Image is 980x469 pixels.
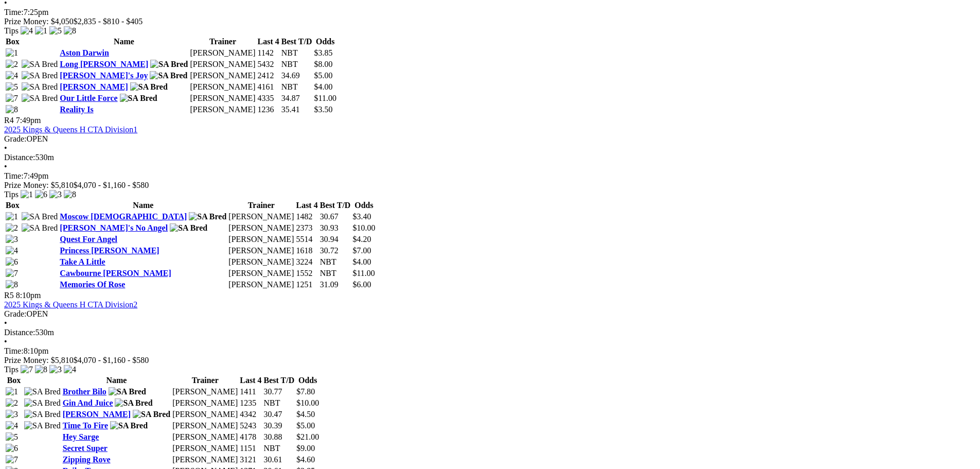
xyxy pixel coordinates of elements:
[6,60,18,69] img: 2
[22,212,58,221] img: SA Bred
[60,257,105,266] a: Take A Little
[6,201,20,210] span: Box
[4,319,7,327] span: •
[6,235,18,244] img: 3
[21,190,33,199] img: 1
[59,200,227,211] th: Name
[281,93,313,103] td: 34.87
[4,346,24,355] span: Time:
[263,409,295,420] td: 30.47
[228,257,294,267] td: [PERSON_NAME]
[64,190,76,199] img: 8
[6,223,18,233] img: 2
[263,432,295,442] td: 30.88
[257,105,280,115] td: 1236
[319,257,351,267] td: NBT
[352,200,376,211] th: Odds
[352,269,375,277] span: $11.00
[4,153,35,162] span: Distance:
[189,37,256,47] th: Trainer
[24,410,61,419] img: SA Bred
[60,212,187,221] a: Moscow [DEMOGRAPHIC_DATA]
[6,269,18,278] img: 7
[6,71,18,80] img: 4
[4,337,7,346] span: •
[281,105,313,115] td: 35.41
[6,421,18,430] img: 4
[6,387,18,396] img: 1
[109,387,146,396] img: SA Bred
[189,71,256,81] td: [PERSON_NAME]
[6,455,18,464] img: 7
[6,444,18,453] img: 6
[257,82,280,92] td: 4161
[295,212,318,222] td: 1482
[228,268,294,279] td: [PERSON_NAME]
[172,375,238,386] th: Trainer
[4,125,137,134] a: 2025 Kings & Queens H CTA Division1
[35,26,47,36] img: 1
[319,268,351,279] td: NBT
[239,375,262,386] th: Last 4
[6,48,18,58] img: 1
[150,71,187,80] img: SA Bred
[228,234,294,245] td: [PERSON_NAME]
[319,280,351,290] td: 31.09
[60,223,168,232] a: [PERSON_NAME]'s No Angel
[49,26,62,36] img: 5
[172,432,238,442] td: [PERSON_NAME]
[4,144,7,152] span: •
[257,37,280,47] th: Last 4
[296,421,315,430] span: $5.00
[60,94,117,102] a: Our Little Force
[239,432,262,442] td: 4178
[60,246,159,255] a: Princess [PERSON_NAME]
[6,432,18,442] img: 5
[189,105,256,115] td: [PERSON_NAME]
[352,223,375,232] span: $10.00
[63,444,108,453] a: Secret Super
[130,82,168,92] img: SA Bred
[296,387,315,396] span: $7.80
[16,116,41,125] span: 7:49pm
[4,328,35,337] span: Distance:
[60,269,171,277] a: Cawbourne [PERSON_NAME]
[16,291,41,300] span: 8:10pm
[257,59,280,70] td: 5432
[4,346,976,356] div: 8:10pm
[263,421,295,431] td: 30.39
[263,443,295,454] td: NBT
[4,309,27,318] span: Grade:
[352,246,371,255] span: $7.00
[4,356,976,365] div: Prize Money: $5,810
[239,421,262,431] td: 5243
[7,376,21,385] span: Box
[281,82,313,92] td: NBT
[6,410,18,419] img: 3
[6,37,20,46] span: Box
[296,455,315,464] span: $4.60
[295,234,318,245] td: 5514
[257,93,280,103] td: 4335
[296,432,319,441] span: $21.00
[63,410,131,419] a: [PERSON_NAME]
[22,71,58,80] img: SA Bred
[4,134,27,143] span: Grade:
[296,410,315,419] span: $4.50
[319,223,351,233] td: 30.93
[239,409,262,420] td: 4342
[295,223,318,233] td: 2373
[281,48,313,58] td: NBT
[63,455,111,464] a: Zipping Rove
[228,280,294,290] td: [PERSON_NAME]
[228,246,294,256] td: [PERSON_NAME]
[189,212,226,221] img: SA Bred
[63,421,108,430] a: Time To Fire
[314,48,333,57] span: $3.85
[228,223,294,233] td: [PERSON_NAME]
[296,444,315,453] span: $9.00
[263,398,295,408] td: NBT
[6,82,18,92] img: 5
[35,190,47,199] img: 6
[74,356,149,364] span: $4,070 - $1,160 - $580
